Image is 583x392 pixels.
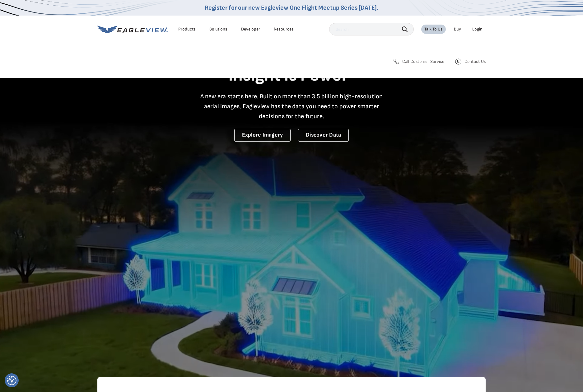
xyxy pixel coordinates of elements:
[472,26,483,32] div: Login
[329,23,414,35] input: Search
[402,59,445,64] span: Call Customer Service
[7,376,16,385] button: Consent Preferences
[455,58,486,65] a: Contact Us
[7,376,16,385] img: Revisit consent button
[454,26,461,32] a: Buy
[209,26,227,32] div: Solutions
[298,129,349,142] a: Discover Data
[178,26,196,32] div: Products
[424,26,443,32] div: Talk To Us
[241,26,260,32] a: Developer
[205,4,378,12] a: Register for our new Eagleview One Flight Meetup Series [DATE].
[464,59,486,64] span: Contact Us
[392,58,445,65] a: Call Customer Service
[274,26,294,32] div: Resources
[196,91,387,121] p: A new era starts here. Built on more than 3.5 billion high-resolution aerial images, Eagleview ha...
[234,129,291,142] a: Explore Imagery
